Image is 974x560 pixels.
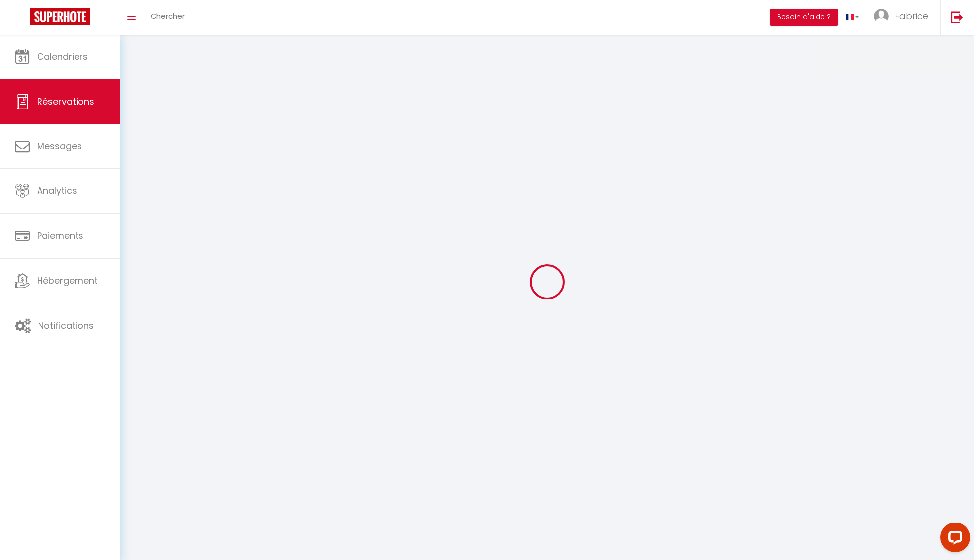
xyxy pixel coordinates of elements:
[895,10,928,22] span: Fabrice
[845,48,958,67] div: Disponibilités mises à jour avec succès
[874,9,889,24] img: ...
[37,185,77,197] span: Analytics
[37,274,98,287] span: Hébergement
[933,519,974,560] iframe: LiveChat chat widget
[951,11,963,23] img: logout
[37,140,82,152] span: Messages
[151,11,185,21] span: Chercher
[30,8,90,25] img: Super Booking
[37,50,88,63] span: Calendriers
[37,95,94,108] span: Réservations
[38,319,94,332] span: Notifications
[770,9,838,26] button: Besoin d'aide ?
[37,229,83,242] span: Paiements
